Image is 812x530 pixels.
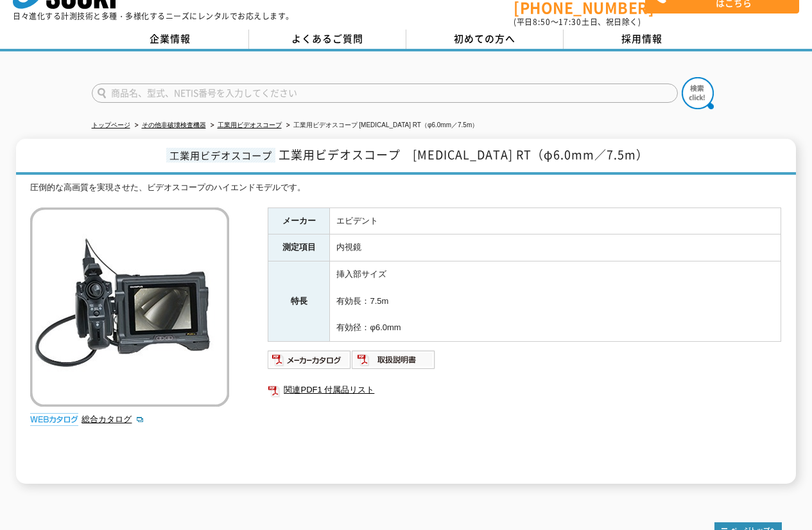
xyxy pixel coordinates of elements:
div: 圧倒的な高画質を実現させた、ビデオスコープのハイエンドモデルです。 [30,181,781,195]
span: 初めての方へ [454,31,515,46]
a: メーカーカタログ [268,358,352,367]
li: 工業用ビデオスコープ [MEDICAL_DATA] RT（φ6.0mm／7.5m） [284,119,479,132]
img: 工業用ビデオスコープ IPLEX RT（φ6.0mm／7.5m） [30,208,229,407]
a: 企業情報 [92,30,249,49]
td: 挿入部サイズ 有効長：7.5m 有効径：φ6.0mm [330,261,781,342]
th: 特長 [268,261,330,342]
th: メーカー [268,208,330,234]
span: 工業用ビデオスコープ [MEDICAL_DATA] RT（φ6.0mm／7.5m） [279,146,648,163]
a: 取扱説明書 [352,358,436,367]
img: 取扱説明書 [352,349,436,370]
a: 採用情報 [564,30,721,49]
td: エビデント [330,208,781,234]
img: メーカーカタログ [268,349,352,370]
input: 商品名、型式、NETIS番号を入力してください [92,84,678,103]
img: btn_search.png [682,77,714,109]
span: 8:50 [533,16,551,28]
a: よくあるご質問 [249,30,406,49]
span: (平日 ～ 土日、祝日除く) [514,16,641,28]
a: 工業用ビデオスコープ [218,121,282,128]
a: 初めての方へ [406,30,564,49]
a: 関連PDF1 付属品リスト [268,382,781,398]
span: 工業用ビデオスコープ [166,148,275,163]
p: 日々進化する計測技術と多種・多様化するニーズにレンタルでお応えします。 [13,12,294,20]
th: 測定項目 [268,234,330,261]
a: その他非破壊検査機器 [142,121,206,128]
td: 内視鏡 [330,234,781,261]
img: webカタログ [30,413,78,426]
a: 総合カタログ [82,414,144,424]
span: 17:30 [558,16,582,28]
a: トップページ [92,121,130,128]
